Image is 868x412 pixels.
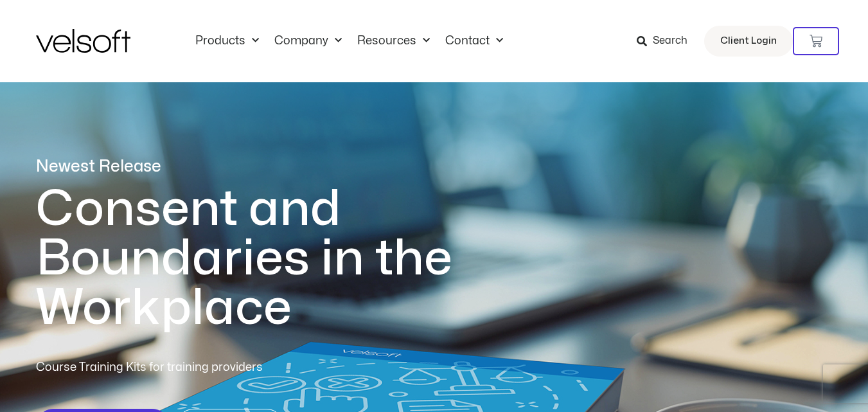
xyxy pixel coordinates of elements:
span: Client Login [720,33,777,49]
span: Search [653,33,687,49]
h1: Consent and Boundaries in the Workplace [36,184,505,333]
a: Search [637,30,696,52]
a: Client Login [704,26,793,57]
p: Course Training Kits for training providers [36,359,356,377]
a: ResourcesMenu Toggle [350,34,438,48]
a: ContactMenu Toggle [438,34,511,48]
a: ProductsMenu Toggle [188,34,267,48]
p: Newest Release [36,156,505,178]
img: Velsoft Training Materials [36,29,130,53]
a: CompanyMenu Toggle [267,34,350,48]
nav: Menu [188,34,511,48]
